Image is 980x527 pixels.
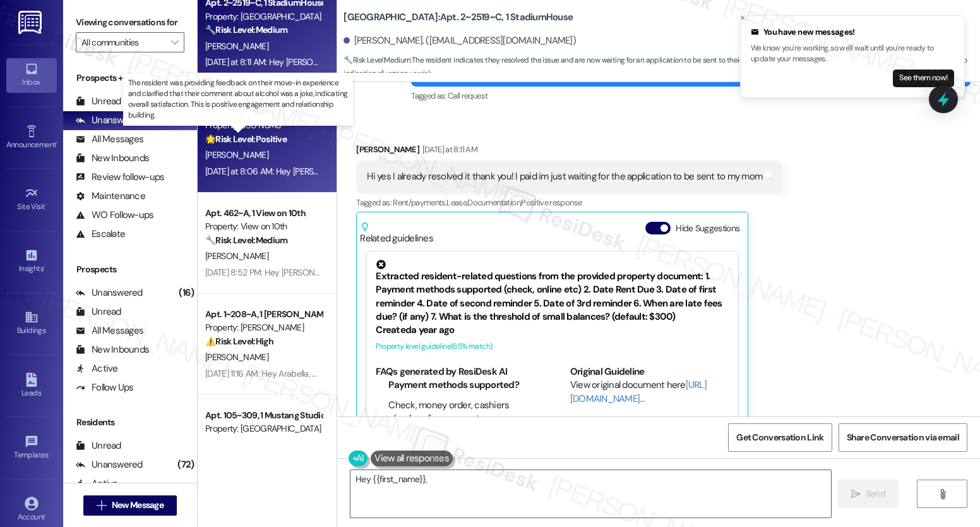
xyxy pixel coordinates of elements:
div: Property: [PERSON_NAME] [205,321,322,334]
a: Inbox [6,58,57,92]
strong: 🔧 Risk Level: Medium [205,234,287,246]
a: Buildings [6,306,57,341]
div: Active [76,477,118,490]
div: [DATE] at 8:06 AM: Hey [PERSON_NAME], we appreciate your text! We'll be back at 11AM to help you ... [205,166,775,177]
button: New Message [83,495,177,516]
span: • [56,138,58,147]
span: Send [866,487,885,500]
a: [URL][DOMAIN_NAME]… [570,379,707,404]
div: Tagged as: [356,193,782,212]
textarea: Great to hear you resolved the payment, {{first_name}}! I'm happy to help check on the applicatio... [350,470,831,518]
p: We know you're working, so we'll wait until you're ready to update your messages. [751,43,954,65]
a: Account [6,493,57,527]
span: [PERSON_NAME] [205,40,268,52]
div: Tagged as: [411,87,971,105]
div: Property level guideline ( 65 % match) [376,340,729,353]
span: [PERSON_NAME] [205,250,268,262]
span: New Message [112,499,164,512]
div: View original document here [570,379,729,406]
i:  [171,37,178,47]
div: Unread [76,439,121,452]
div: Residents [63,416,197,429]
div: All Messages [76,324,143,337]
div: Unanswered [76,458,143,471]
div: Follow Ups [76,381,134,394]
div: [DATE] at 8:11 AM: Hey [PERSON_NAME], we appreciate your text! We'll be back at 11AM to help you ... [205,56,768,68]
span: • [44,262,45,271]
div: [DATE] at 8:11 AM [419,143,477,156]
div: You have new messages! [751,26,954,39]
div: Apt. 1~208~A, 1 [PERSON_NAME] [205,308,322,321]
div: Maintenance [76,190,145,203]
div: Prospects [63,263,197,276]
div: Property: [GEOGRAPHIC_DATA] [205,10,322,23]
button: Send [838,480,899,508]
span: Call request [448,90,487,101]
strong: 🔧 Risk Level: Medium [205,437,287,448]
div: (72) [174,455,197,475]
a: Insights • [6,245,57,279]
div: WO Follow-ups [76,209,153,222]
div: [DATE] 11:16 AM: Hey Arabella, we appreciate your text! We'll be back at 11AM to help you out. If... [205,368,727,379]
div: [PERSON_NAME] [356,143,782,161]
div: Extracted resident-related questions from the provided property document: 1. Payment methods supp... [376,260,729,324]
strong: ⚠️ Risk Level: High [205,336,273,347]
button: Close toast [736,11,749,24]
label: Hide Suggestions [676,222,739,235]
span: [PERSON_NAME] [205,149,268,161]
div: Apt. 105~309, 1 Mustang Studios [205,409,322,422]
button: Share Conversation via email [839,423,967,452]
div: (16) [176,283,197,303]
i:  [938,489,947,499]
span: Lease , [446,197,467,208]
p: The resident was providing feedback on their move-in experience and clarified that their comment ... [128,78,348,121]
b: FAQs generated by ResiDesk AI [376,365,507,378]
span: Positive response [521,197,582,208]
div: Hi yes I already resolved it thank you! I paid im just waiting for the application to be sent to ... [367,170,762,183]
i:  [851,489,861,499]
div: Related guidelines [360,222,433,245]
div: All Messages [76,133,143,146]
div: Property: View on 10th [205,220,322,233]
div: [DATE] 8:52 PM: Hey [PERSON_NAME], we appreciate your text! We'll be back at 11AM to help you out... [205,267,764,278]
strong: 🌟 Risk Level: Positive [205,133,287,145]
a: Site Visit • [6,183,57,217]
div: New Inbounds [76,343,149,356]
i:  [97,500,106,511]
a: Leads [6,369,57,403]
div: Review follow-ups [76,171,164,184]
span: [PERSON_NAME] [205,351,268,363]
div: Prospects + Residents [63,71,197,85]
span: • [45,200,47,209]
span: : The resident indicates they resolved the issue and are now waiting for an application to be sen... [344,54,980,81]
button: Get Conversation Link [728,423,832,452]
div: Unread [76,305,121,318]
div: Created a year ago [376,324,729,337]
a: Templates • [6,431,57,465]
div: Property: 930 NoMo [205,119,322,132]
strong: 🔧 Risk Level: Medium [205,24,287,35]
div: Unread [76,95,121,108]
li: Check, money order, cashiers check, online payment [388,399,534,426]
span: Share Conversation via email [847,431,959,444]
li: Payment methods supported? [388,379,534,392]
div: Archived on [DATE] [204,70,323,86]
b: [GEOGRAPHIC_DATA]: Apt. 2~2519~C, 1 StadiumHouse [344,11,573,24]
div: New Inbounds [76,152,149,165]
button: See them now! [893,70,954,87]
span: • [49,449,51,457]
img: ResiDesk Logo [18,11,44,34]
span: Documentation , [467,197,521,208]
div: Apt. 462~A, 1 View on 10th [205,207,322,220]
div: Unanswered [76,286,143,300]
b: Original Guideline [570,365,645,378]
input: All communities [81,32,164,52]
div: Property: [GEOGRAPHIC_DATA] [205,422,322,435]
span: Get Conversation Link [736,431,823,444]
div: Active [76,362,118,375]
div: Unanswered [76,114,143,127]
div: [PERSON_NAME]. ([EMAIL_ADDRESS][DOMAIN_NAME]) [344,34,576,47]
label: Viewing conversations for [76,13,184,32]
span: Rent/payments , [393,197,446,208]
div: Escalate [76,227,125,241]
